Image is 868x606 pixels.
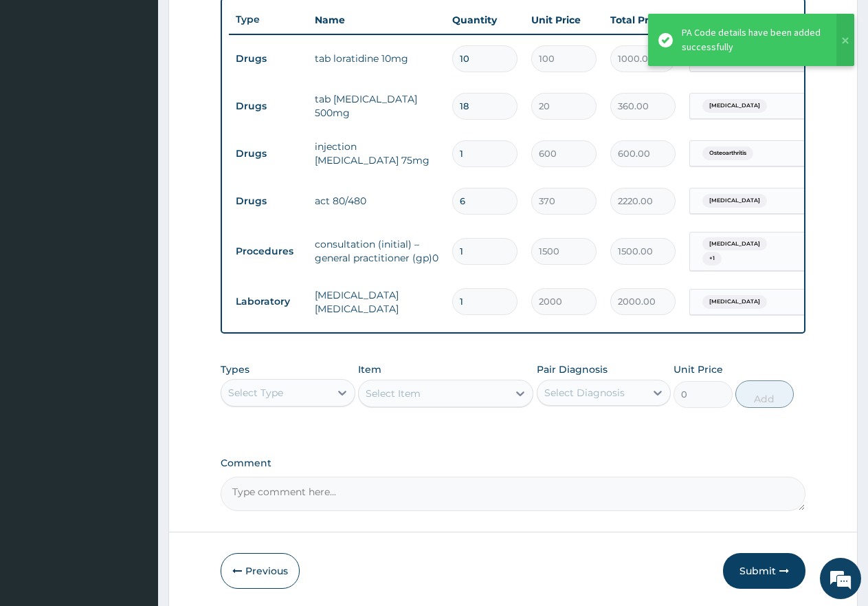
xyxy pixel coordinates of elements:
[229,188,308,214] td: Drugs
[308,281,445,323] td: [MEDICAL_DATA] [MEDICAL_DATA]
[25,69,56,103] img: d_794563401_company_1708531726252_794563401
[308,187,445,215] td: act 80/480
[80,173,190,312] span: We're online!
[229,46,308,72] td: Drugs
[308,85,445,127] td: tab [MEDICAL_DATA] 500mg
[71,77,231,95] div: Chat with us now
[228,386,283,400] div: Select Type
[221,457,805,469] label: Comment
[308,230,445,272] td: consultation (initial) – general practitioner (gp)0
[225,7,258,40] div: Minimize live chat window
[221,364,249,376] label: Types
[308,133,445,174] td: injection [MEDICAL_DATA] 75mg
[682,6,834,34] th: Pair Diagnosis
[229,7,308,32] th: Type
[537,362,608,376] label: Pair Diagnosis
[221,553,300,589] button: Previous
[702,194,767,208] span: [MEDICAL_DATA]
[544,386,625,400] div: Select Diagnosis
[702,147,753,160] span: Osteoarthritis
[229,94,308,119] td: Drugs
[358,362,381,376] label: Item
[702,237,767,251] span: [MEDICAL_DATA]
[524,6,603,34] th: Unit Price
[445,6,524,34] th: Quantity
[229,239,308,264] td: Procedures
[229,141,308,166] td: Drugs
[702,99,767,113] span: [MEDICAL_DATA]
[682,25,823,54] div: PA Code details have been added successfully
[7,376,262,424] textarea: Type your message and hit 'Enter'
[308,45,445,72] td: tab loratidine 10mg
[229,289,308,314] td: Laboratory
[603,6,682,34] th: Total Price
[723,553,805,589] button: Submit
[308,6,445,34] th: Name
[702,252,722,266] span: + 1
[735,380,794,408] button: Add
[674,362,723,376] label: Unit Price
[702,295,767,309] span: [MEDICAL_DATA]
